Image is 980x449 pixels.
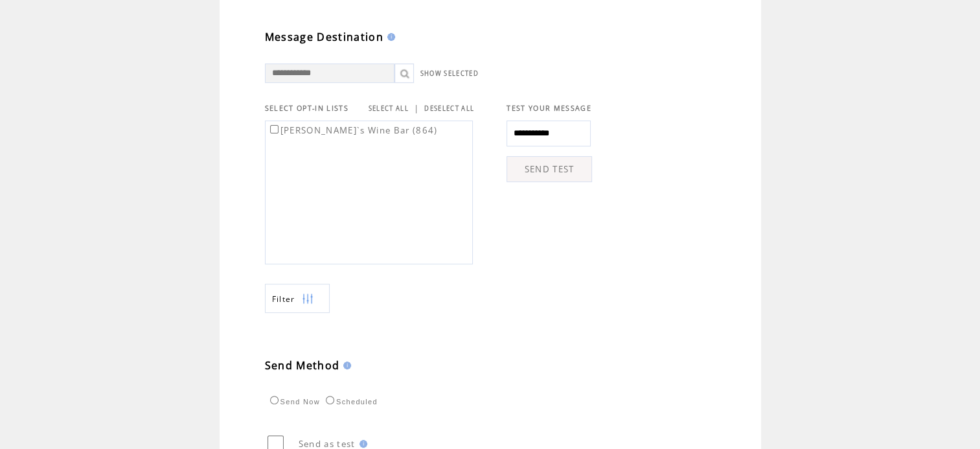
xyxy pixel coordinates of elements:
[383,33,395,41] img: help.gif
[323,398,378,406] label: Scheduled
[424,104,474,113] a: DESELECT ALL
[265,284,330,313] a: Filter
[267,398,320,406] label: Send Now
[339,362,351,369] img: help.gif
[356,440,367,448] img: help.gif
[272,294,295,305] span: Show filters
[414,102,419,114] span: |
[420,69,479,78] a: SHOW SELECTED
[302,284,313,314] img: filters.png
[270,125,279,133] input: [PERSON_NAME]`s Wine Bar (864)
[265,104,348,113] span: SELECT OPT-IN LISTS
[507,156,592,182] a: SEND TEST
[270,396,279,404] input: Send Now
[265,358,340,373] span: Send Method
[369,104,409,113] a: SELECT ALL
[268,124,438,136] label: [PERSON_NAME]`s Wine Bar (864)
[326,396,334,404] input: Scheduled
[507,104,591,113] span: TEST YOUR MESSAGE
[265,30,383,44] span: Message Destination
